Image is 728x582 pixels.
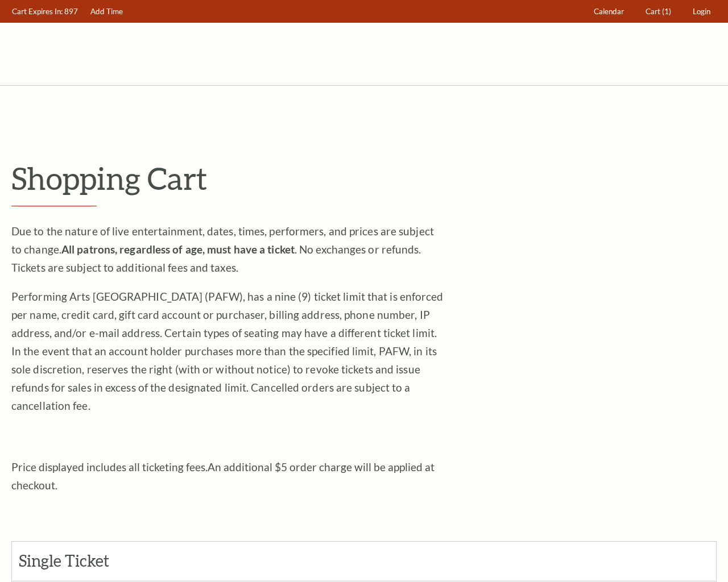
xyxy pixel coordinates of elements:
a: Add Time [85,1,129,23]
span: Login [693,7,710,16]
span: 897 [64,7,78,16]
p: Price displayed includes all ticketing fees. [11,458,444,494]
a: Login [688,1,716,23]
span: An additional $5 order charge will be applied at checkout. [11,460,435,492]
a: Calendar [589,1,630,23]
span: (1) [662,7,671,16]
span: Cart Expires In: [12,7,63,16]
span: Cart [646,7,660,16]
p: Shopping Cart [11,160,717,197]
a: Cart (1) [640,1,677,23]
span: Due to the nature of live entertainment, dates, times, performers, and prices are subject to chan... [11,225,434,274]
strong: All patrons, regardless of age, must have a ticket [61,243,295,256]
h2: Single Ticket [19,551,143,571]
p: Performing Arts [GEOGRAPHIC_DATA] (PAFW), has a nine (9) ticket limit that is enforced per name, ... [11,288,444,415]
span: Calendar [594,7,624,16]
